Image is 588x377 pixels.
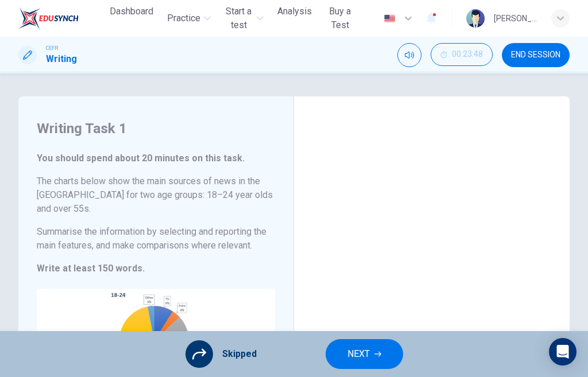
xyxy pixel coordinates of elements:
[347,346,370,362] span: NEXT
[105,1,158,22] button: Dashboard
[326,5,355,32] span: Buy a Test
[37,225,275,252] h6: Summarise the information by selecting and reporting the main features, and make comparisons wher...
[452,50,483,59] span: 00:23:48
[326,339,403,369] button: NEXT
[511,50,560,60] span: END SESSION
[382,14,397,23] img: en
[18,7,105,30] a: ELTC logo
[273,1,316,22] button: Analysis
[397,43,421,67] div: Mute
[273,1,316,36] a: Analysis
[46,44,58,52] span: CEFR
[37,174,275,216] h6: The charts below show the main sources of news in the [GEOGRAPHIC_DATA] for two age groups: 18–24...
[18,7,79,30] img: ELTC logo
[110,5,153,18] span: Dashboard
[431,43,493,67] div: Hide
[220,1,268,36] button: Start a test
[37,119,275,138] h4: Writing Task 1
[222,347,257,361] span: Skipped
[225,5,253,32] span: Start a test
[37,151,275,165] h6: You should spend about 20 minutes on this task.
[502,43,570,67] button: END SESSION
[277,5,312,18] span: Analysis
[494,11,537,25] div: [PERSON_NAME]
[163,8,215,29] button: Practice
[37,263,145,274] strong: Write at least 150 words.
[167,11,200,25] span: Practice
[105,1,158,36] a: Dashboard
[431,43,493,66] button: 00:23:48
[466,9,485,28] img: Profile picture
[549,338,577,366] div: Open Intercom Messenger
[321,1,359,36] button: Buy a Test
[46,52,77,66] h1: Writing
